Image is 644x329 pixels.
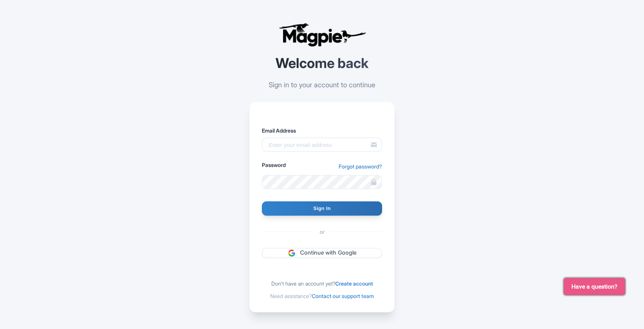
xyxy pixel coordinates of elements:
[339,162,382,170] a: Forgot password?
[314,228,331,236] span: or
[335,280,373,287] a: Create account
[262,161,286,169] label: Password
[571,282,618,291] span: Have a question?
[564,278,625,295] button: Have a question?
[262,292,382,300] div: Need assistance?
[249,56,395,71] h2: Welcome back
[262,248,382,258] a: Continue with Google
[249,80,395,90] p: Sign in to your account to continue
[312,293,374,299] a: Contact our support team
[262,280,382,287] div: Don't have an account yet?
[262,201,382,216] input: Sign In
[262,137,382,152] input: Enter your email address
[262,127,382,134] label: Email Address
[277,23,367,47] img: logo-ab69f6fb50320c5b225c76a69d11143b.png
